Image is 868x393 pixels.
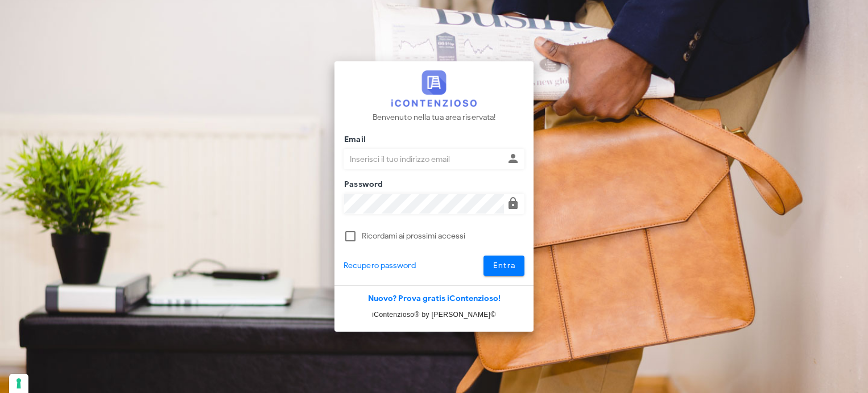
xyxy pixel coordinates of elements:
[493,261,516,270] span: Entra
[334,309,534,320] p: iContenzioso® by [PERSON_NAME]©
[483,256,525,276] button: Entra
[362,231,524,242] label: Ricordami ai prossimi accessi
[344,260,416,272] a: Recupero password
[341,179,383,190] label: Password
[9,374,28,393] button: Le tue preferenze relative al consenso per le tecnologie di tracciamento
[368,294,501,303] a: Nuovo? Prova gratis iContenzioso!
[373,111,496,124] p: Benvenuto nella tua area riservata!
[344,149,504,169] input: Inserisci il tuo indirizzo email
[341,134,366,145] label: Email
